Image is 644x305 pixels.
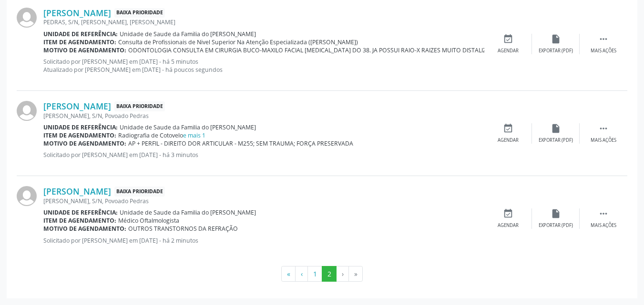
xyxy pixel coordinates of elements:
[281,266,296,282] button: Go to first page
[295,266,308,282] button: Go to previous page
[307,266,322,282] button: Go to page 1
[43,151,484,159] p: Solicitado por [PERSON_NAME] em [DATE] - há 3 minutos
[128,46,501,54] span: ODONTOLOGIA CONSULTA EM CIRURGIA BUCO-MAXILO FACIAL [MEDICAL_DATA] DO 38. JA POSSUI RAIO-X RAIZES...
[43,8,111,18] a: [PERSON_NAME]
[17,8,37,28] img: img
[120,208,256,216] span: Unidade de Saude da Familia do [PERSON_NAME]
[503,34,513,44] i: event_available
[43,131,116,139] b: Item de agendamento:
[503,123,513,134] i: event_available
[498,48,519,54] div: Agendar
[114,101,165,111] span: Baixa Prioridade
[120,30,256,38] span: Unidade de Saude da Familia do [PERSON_NAME]
[120,123,256,131] span: Unidade de Saude da Familia do [PERSON_NAME]
[43,101,111,111] a: [PERSON_NAME]
[539,48,573,54] div: Exportar (PDF)
[17,266,627,282] ul: Pagination
[551,34,561,44] i: insert_drive_file
[591,222,616,229] div: Mais ações
[322,266,337,282] button: Go to page 2
[43,236,484,245] p: Solicitado por [PERSON_NAME] em [DATE] - há 2 minutos
[498,137,519,144] div: Agendar
[43,225,126,233] b: Motivo de agendamento:
[43,208,118,216] b: Unidade de referência:
[43,38,116,46] b: Item de agendamento:
[43,58,484,74] p: Solicitado por [PERSON_NAME] em [DATE] - há 5 minutos Atualizado por [PERSON_NAME] em [DATE] - há...
[114,187,165,197] span: Baixa Prioridade
[43,139,126,148] b: Motivo de agendamento:
[43,18,484,26] div: PEDRAS, S/N, [PERSON_NAME], [PERSON_NAME]
[17,186,37,206] img: img
[539,137,573,144] div: Exportar (PDF)
[118,38,358,46] span: Consulta de Profissionais de Nivel Superior Na Atenção Especializada ([PERSON_NAME])
[539,222,573,229] div: Exportar (PDF)
[128,139,353,148] span: AP + PERFIL - DIREITO DOR ARTICULAR - M255; SEM TRAUMA; FORÇA PRESERVADA
[591,137,616,144] div: Mais ações
[598,208,609,219] i: 
[551,123,561,134] i: insert_drive_file
[43,46,126,54] b: Motivo de agendamento:
[114,8,165,18] span: Baixa Prioridade
[598,123,609,134] i: 
[183,131,205,139] a: e mais 1
[43,216,116,225] b: Item de agendamento:
[43,30,118,38] b: Unidade de referência:
[551,208,561,219] i: insert_drive_file
[43,197,484,205] div: [PERSON_NAME], S/N, Povoado Pedras
[128,225,238,233] span: OUTROS TRANSTORNOS DA REFRAÇÃO
[43,112,484,120] div: [PERSON_NAME], S/N, Povoado Pedras
[43,123,118,131] b: Unidade de referência:
[118,216,179,225] span: Médico Oftalmologista
[598,34,609,44] i: 
[118,131,205,139] span: Radiografia de Cotovelo
[17,101,37,121] img: img
[498,222,519,229] div: Agendar
[43,186,111,197] a: [PERSON_NAME]
[591,48,616,54] div: Mais ações
[503,208,513,219] i: event_available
